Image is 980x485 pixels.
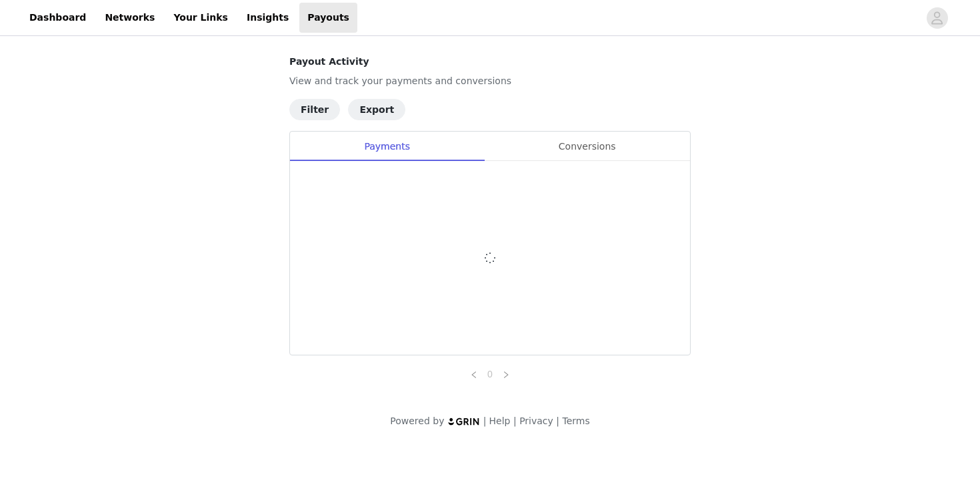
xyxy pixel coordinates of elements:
[513,416,517,426] span: |
[299,3,357,33] a: Payouts
[466,366,482,382] li: Previous Page
[97,3,163,33] a: Networks
[470,371,478,379] i: icon: left
[931,7,943,29] div: avatar
[289,55,691,69] h4: Payout Activity
[165,3,236,33] a: Your Links
[21,3,94,33] a: Dashboard
[447,417,481,426] img: logo
[556,416,559,426] span: |
[502,371,510,379] i: icon: right
[498,366,514,382] li: Next Page
[290,132,484,162] div: Payments
[239,3,297,33] a: Insights
[519,416,553,426] a: Privacy
[390,416,444,426] span: Powered by
[483,367,497,381] a: 0
[483,416,487,426] span: |
[482,366,498,382] li: 0
[348,99,405,120] button: Export
[289,74,691,88] p: View and track your payments and conversions
[484,132,690,162] div: Conversions
[562,416,589,426] a: Terms
[289,99,340,120] button: Filter
[489,416,511,426] a: Help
